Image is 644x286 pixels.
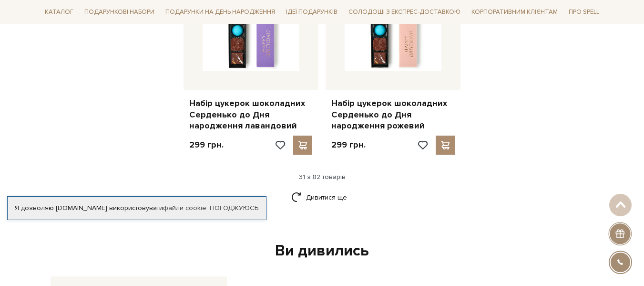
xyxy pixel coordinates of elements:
a: Погоджуюсь [210,204,258,212]
a: Каталог [41,5,77,20]
a: Про Spell [565,5,603,20]
a: Набір цукерок шоколадних Серденько до Дня народження рожевий [331,98,455,131]
a: Солодощі з експрес-доставкою [345,4,464,20]
p: 299 грн. [331,139,366,150]
p: 299 грн. [189,139,224,150]
div: Ви дивились [47,241,598,261]
a: Дивитися ще [291,189,353,206]
a: файли cookie [163,204,206,212]
a: Подарункові набори [81,5,158,20]
a: Корпоративним клієнтам [468,5,562,20]
a: Набір цукерок шоколадних Серденько до Дня народження лавандовий [189,98,313,131]
a: Ідеї подарунків [282,5,341,20]
div: Я дозволяю [DOMAIN_NAME] використовувати [8,204,266,212]
a: Подарунки на День народження [162,5,279,20]
div: 31 з 82 товарів [37,173,607,181]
